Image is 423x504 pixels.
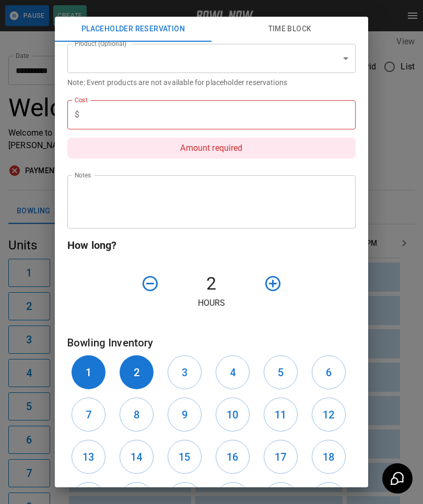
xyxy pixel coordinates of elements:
[72,355,105,389] button: 1
[312,440,346,474] button: 18
[72,440,105,474] button: 13
[168,355,202,389] button: 3
[168,440,202,474] button: 15
[120,355,154,389] button: 2
[134,406,139,423] h6: 8
[168,398,202,431] button: 9
[216,355,250,389] button: 4
[67,237,356,254] h6: How long?
[264,398,298,431] button: 11
[216,398,250,431] button: 10
[216,440,250,474] button: 16
[163,273,260,295] h4: 2
[182,364,187,381] h6: 3
[227,449,238,465] h6: 16
[120,398,154,431] button: 8
[278,364,284,381] h6: 5
[67,44,356,73] div: ​
[275,449,286,465] h6: 17
[264,440,298,474] button: 17
[67,77,356,88] p: Note: Event products are not available for placeholder reservations
[75,109,79,121] p: $
[323,406,334,423] h6: 12
[264,355,298,389] button: 5
[86,364,91,381] h6: 1
[67,334,356,351] h6: Bowling Inventory
[227,406,238,423] h6: 10
[86,406,91,423] h6: 7
[67,138,356,159] p: Amount required
[312,398,346,431] button: 12
[323,449,334,465] h6: 18
[55,17,211,42] button: Placeholder Reservation
[72,398,105,431] button: 7
[83,449,94,465] h6: 13
[312,355,346,389] button: 6
[182,406,187,423] h6: 9
[211,17,368,42] button: Time Block
[120,440,154,474] button: 14
[230,364,236,381] h6: 4
[67,297,356,309] p: Hours
[179,449,190,465] h6: 15
[131,449,142,465] h6: 14
[326,364,332,381] h6: 6
[134,364,139,381] h6: 2
[275,406,286,423] h6: 11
